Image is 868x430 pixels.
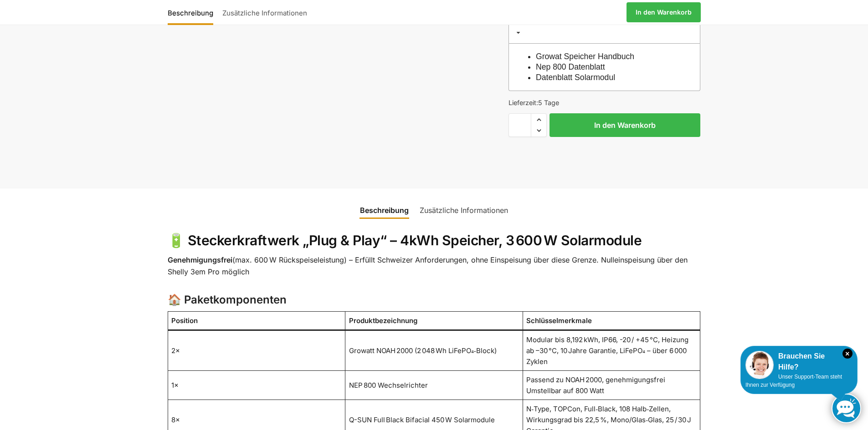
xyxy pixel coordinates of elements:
span: Lieferzeit: [508,99,559,106]
a: Beschreibung [168,1,218,23]
span: Reduce quantity [531,125,546,137]
td: 2× [168,330,345,371]
button: In den Warenkorb [550,113,700,137]
a: Beschreibung [354,199,414,221]
a: Zusätzliche Informationen [218,1,312,23]
a: Zusätzliche Informationen [414,199,514,221]
td: Growatt NOAH 2000 (2 048 Wh LiFePO₄‑Block) [345,330,523,371]
iframe: Sicherer Rahmen für schnelle Bezahlvorgänge [507,142,702,168]
td: NEP 800 Wechselrichter [345,371,523,400]
div: Brauchen Sie Hilfe? [745,351,853,373]
span: Unser Support-Team steht Ihnen zur Verfügung [745,374,842,388]
p: (max. 600 W Rückspeiseleistung) – Erfüllt Schweizer Anforderungen, ohne Einspeisung über diese Gr... [168,254,701,278]
td: 1× [168,371,345,400]
a: Nep 800 Datenblatt [536,62,605,71]
a: In den Warenkorb [627,2,701,22]
td: Modular bis 8,192 kWh, IP66, -20 / +45 °C, Heizung ab –30 °C, 10 Jahre Garantie, LiFePO₄ – über 6... [523,330,700,371]
a: Datenblatt Solarmodul [536,73,615,82]
span: 5 Tage [538,99,559,106]
span: Increase quantity [531,114,546,126]
th: Schlüsselmerkmale [523,312,700,330]
a: Growat Speicher Handbuch [536,52,634,61]
img: Customer service [745,351,774,379]
td: Passend zu NOAH 2000, genehmigungsfrei Umstellbar auf 800 Watt [523,371,700,400]
input: Produktmenge [508,113,531,137]
th: Produktbezeichnung [345,312,523,330]
th: Position [168,312,345,330]
i: Schließen [842,349,853,359]
h2: 🔋 Steckerkraftwerk „Plug & Play“ – 4kWh Speicher, 3 600 W Solarmodule [168,232,701,249]
strong: Genehmigungsfrei [168,255,232,264]
h3: 🏠 Paketkomponenten [168,292,701,308]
